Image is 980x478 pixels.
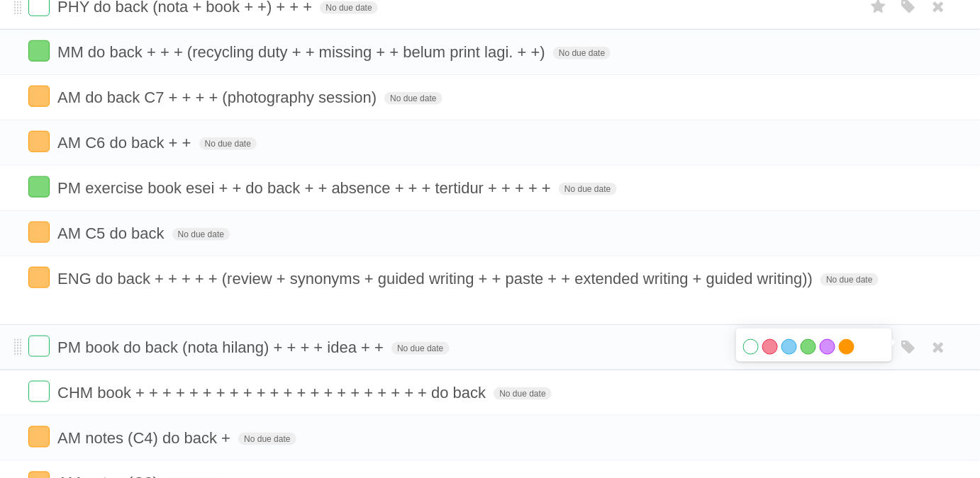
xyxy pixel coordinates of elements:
label: White [743,339,759,355]
label: Blue [781,339,797,355]
span: PM book do back (nota hilang) + + + + idea + + [57,338,387,356]
span: CHM book + + + + + + + + + + + + + + + + + + + + + + do back [57,384,489,402]
label: Done [28,267,50,288]
span: AM C6 do back + + [57,134,194,152]
span: No due date [391,342,449,355]
span: No due date [820,273,878,286]
label: Done [28,336,50,357]
label: Red [762,339,778,355]
span: AM do back C7 + + + + (photography session) [57,89,380,106]
span: No due date [559,183,616,195]
span: No due date [238,433,296,445]
label: Done [28,176,50,198]
label: Done [28,426,50,448]
span: No due date [553,47,611,59]
label: Purple [820,339,835,355]
span: No due date [384,92,442,105]
label: Done [28,86,50,107]
label: Green [801,339,816,355]
span: PM exercise book esei + + do back + + absence + + + tertidur + + + + + [57,179,555,197]
span: No due date [494,387,551,400]
span: AM C5 do back [57,224,167,242]
label: Done [28,40,50,62]
label: Done [28,131,50,152]
label: Orange [839,339,854,355]
span: No due date [320,1,377,14]
span: MM do back + + + (recycling duty + + missing + + belum print lagi. + +) [57,43,549,61]
span: AM notes (C4) do back + [57,429,234,447]
span: No due date [172,228,230,241]
label: Done [28,222,50,243]
span: ENG do back + + + + + (review + synonyms + guided writing + + paste + + extended writing + guided... [57,270,816,288]
label: Done [28,381,50,402]
span: No due date [199,137,257,150]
